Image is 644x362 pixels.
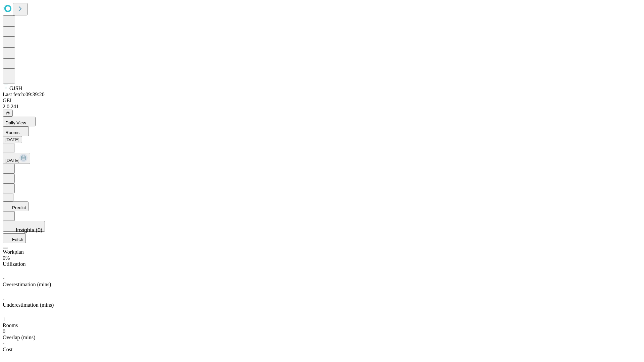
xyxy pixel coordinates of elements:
[3,98,641,104] div: GEI
[3,104,641,110] div: 2.0.241
[3,276,4,281] span: -
[3,255,10,261] span: 0%
[3,335,35,340] span: Overlap (mins)
[3,221,45,232] button: Insights (0)
[3,328,5,334] span: 0
[3,302,54,308] span: Underestimation (mins)
[3,261,25,267] span: Utilization
[5,120,26,125] span: Daily View
[3,296,4,302] span: -
[3,249,24,255] span: Workplan
[3,322,18,328] span: Rooms
[3,316,5,322] span: 1
[3,341,4,346] span: -
[16,227,42,233] span: Insights (0)
[3,153,30,164] button: [DATE]
[5,158,19,163] span: [DATE]
[3,136,22,143] button: [DATE]
[3,201,29,211] button: Predict
[5,130,19,135] span: Rooms
[3,233,26,243] button: Fetch
[3,110,13,117] button: @
[9,85,22,91] span: GJSH
[3,282,51,287] span: Overestimation (mins)
[5,111,10,116] span: @
[3,347,12,352] span: Cost
[3,126,29,136] button: Rooms
[3,92,45,97] span: Last fetch: 09:39:20
[3,117,36,126] button: Daily View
